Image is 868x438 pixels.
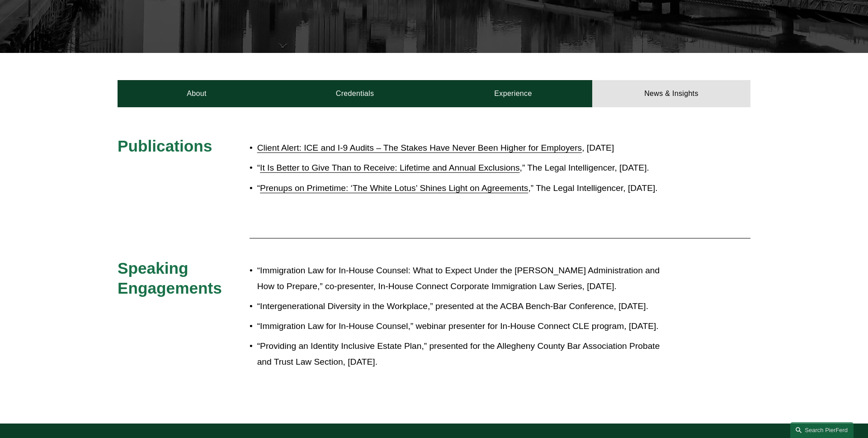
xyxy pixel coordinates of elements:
[257,319,671,334] p: “Immigration Law for In-House Counsel,” webinar presenter for In-House Connect CLE program, [DATE].
[257,299,671,314] p: “Intergenerational Diversity in the Workplace,” presented at the ACBA Bench-Bar Conference, [DATE].
[434,80,592,107] a: Experience
[257,263,671,294] p: “Immigration Law for In-House Counsel: What to Expect Under the [PERSON_NAME] Administration and ...
[118,137,212,155] span: Publications
[257,143,582,152] a: Client Alert: ICE and I-9 Audits – The Stakes Have Never Been Higher for Employers
[257,338,671,370] p: “Providing an Identity Inclusive Estate Plan,” presented for the Allegheny County Bar Association...
[790,422,854,438] a: Search this site
[260,163,520,172] a: It Is Better to Give Than to Receive: Lifetime and Annual Exclusions
[260,183,528,193] a: Prenups on Primetime: ‘The White Lotus’ Shines Light on Agreements
[592,80,750,107] a: News & Insights
[118,259,222,297] span: Speaking Engagements
[257,140,671,156] p: , [DATE]
[276,80,434,107] a: Credentials
[257,181,671,196] p: “ ,” The Legal Intelligencer, [DATE].
[118,80,276,107] a: About
[257,160,671,176] p: “ ,” The Legal Intelligencer, [DATE].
